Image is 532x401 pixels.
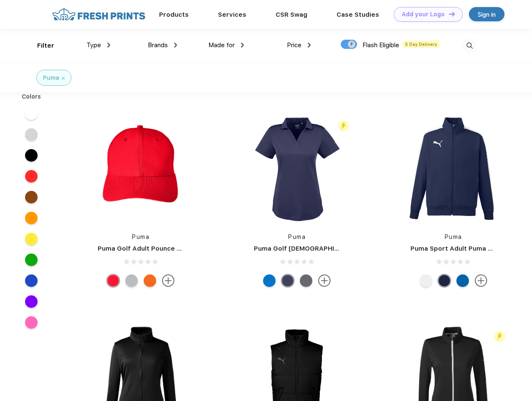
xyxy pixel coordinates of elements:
[208,41,235,49] span: Made for
[107,43,110,48] img: dropdown.png
[478,10,496,19] div: Sign in
[449,12,455,16] img: DT
[403,41,440,48] span: 5 Day Delivery
[174,43,177,48] img: dropdown.png
[132,233,149,240] a: Puma
[494,331,505,342] img: flash_active_toggle.svg
[456,274,469,287] div: Lapis Blue
[218,11,246,18] a: Services
[43,74,59,82] div: Puma
[148,41,168,49] span: Brands
[144,274,156,287] div: Vibrant Orange
[98,245,225,252] a: Puma Golf Adult Pounce Adjustable Cap
[469,7,504,21] a: Sign in
[241,43,244,48] img: dropdown.png
[420,274,432,287] div: White and Quiet Shade
[463,39,476,53] img: desktop_search.svg
[445,233,462,240] a: Puma
[438,274,451,287] div: Peacoat
[475,274,487,287] img: more.svg
[107,274,119,287] div: High Risk Red
[398,113,509,224] img: func=resize&h=266
[288,233,306,240] a: Puma
[300,274,312,287] div: Quiet Shade
[85,113,196,224] img: func=resize&h=266
[287,41,301,49] span: Price
[159,11,189,18] a: Products
[37,41,54,51] div: Filter
[308,43,311,48] img: dropdown.png
[402,11,445,18] div: Add your Logo
[86,41,101,49] span: Type
[362,41,399,49] span: Flash Eligible
[318,274,331,287] img: more.svg
[254,245,409,252] a: Puma Golf [DEMOGRAPHIC_DATA]' Icon Golf Polo
[62,77,65,80] img: filter_cancel.svg
[276,11,307,18] a: CSR Swag
[263,274,276,287] div: Lapis Blue
[241,113,352,224] img: func=resize&h=266
[162,274,175,287] img: more.svg
[15,92,48,101] div: Colors
[338,120,349,132] img: flash_active_toggle.svg
[281,274,294,287] div: Peacoat
[125,274,138,287] div: Quarry
[50,7,148,22] img: fo%20logo%202.webp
